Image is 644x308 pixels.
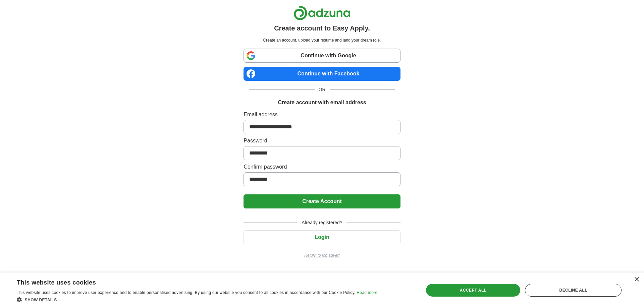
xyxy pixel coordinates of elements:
[278,99,366,107] h1: Create account with email address
[244,230,400,244] button: Login
[244,163,400,171] label: Confirm password
[244,111,400,119] label: Email address
[293,5,351,20] img: Adzuna logo
[17,276,361,287] div: This website uses cookies
[357,290,377,295] a: Read more, opens a new window
[426,284,521,297] div: Accept all
[245,37,399,43] p: Create an account, upload your resume and land your dream role.
[244,67,400,81] a: Continue with Facebook
[274,23,370,33] h1: Create account to Easy Apply.
[244,234,400,240] a: Login
[634,277,639,282] div: Close
[244,252,400,258] a: Return to job advert
[17,296,377,303] div: Show details
[298,219,346,226] span: Already registered?
[17,290,356,295] span: This website uses cookies to improve user experience and to enable personalised advertising. By u...
[25,298,57,302] span: Show details
[244,194,400,208] button: Create Account
[315,86,330,93] span: OR
[244,49,400,63] a: Continue with Google
[525,284,622,297] div: Decline all
[244,137,400,145] label: Password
